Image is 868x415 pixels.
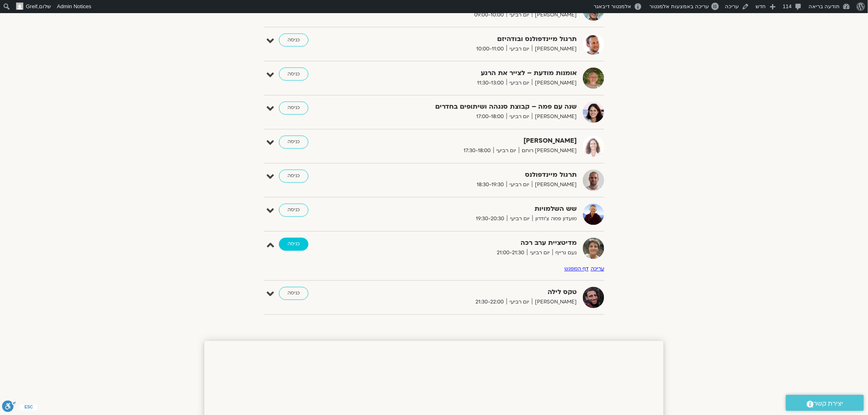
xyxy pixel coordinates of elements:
span: 18:30-19:30 [474,181,507,189]
span: יום רביעי [493,147,519,155]
a: יצירת קשר [786,395,864,411]
span: עריכה באמצעות אלמנטור [649,3,709,9]
span: יום רביעי [507,11,532,19]
a: כניסה [279,238,308,251]
span: [PERSON_NAME] רוחם [519,147,577,155]
strong: מדיטציית ערב רכה [376,238,577,249]
span: יום רביעי [507,298,532,307]
span: [PERSON_NAME] [532,45,577,53]
span: [PERSON_NAME] [532,79,577,87]
span: יום רביעי [507,45,532,53]
span: יום רביעי [507,181,532,189]
span: 21:30-22:00 [473,298,507,307]
strong: [PERSON_NAME] [376,136,577,147]
a: כניסה [279,102,308,115]
span: מועדון פמה צ'ודרון [532,215,577,223]
a: כניסה [279,136,308,149]
strong: אומנות מודעת – לצייר את הרגע [376,68,577,79]
a: כניסה [279,34,308,47]
a: עריכה [591,266,604,272]
span: 21:00-21:30 [494,249,527,258]
a: כניסה [279,287,308,300]
span: 10:00-11:00 [473,45,507,53]
span: יום רביעי [507,215,532,223]
span: 11:30-13:00 [474,79,507,87]
span: 19:30-20:30 [473,215,507,223]
span: יצירת קשר [814,398,843,409]
span: 17:30-18:00 [461,147,493,155]
a: כניסה [279,170,308,183]
span: Greif [26,3,37,9]
span: 09:00-10:00 [471,11,507,19]
span: [PERSON_NAME] [532,11,577,19]
span: נעם גרייף [553,249,577,258]
span: [PERSON_NAME] [532,298,577,307]
strong: תרגול מיינדפולנס [376,170,577,181]
a: כניסה [279,204,308,217]
span: [PERSON_NAME] [532,181,577,189]
strong: תרגול מיינדפולנס ובודהיזם [376,34,577,45]
span: 17:00-18:00 [473,113,507,121]
a: כניסה [279,68,308,81]
span: יום רביעי [527,249,553,258]
strong: טקס לילה [376,287,577,298]
strong: שש השלמויות [376,204,577,215]
a: דף המפגש [564,266,589,272]
strong: שנה עם פמה – קבוצת סנגהה ושיתופים בחדרים [376,102,577,113]
span: יום רביעי [507,113,532,121]
span: [PERSON_NAME] [532,113,577,121]
span: יום רביעי [507,79,532,87]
